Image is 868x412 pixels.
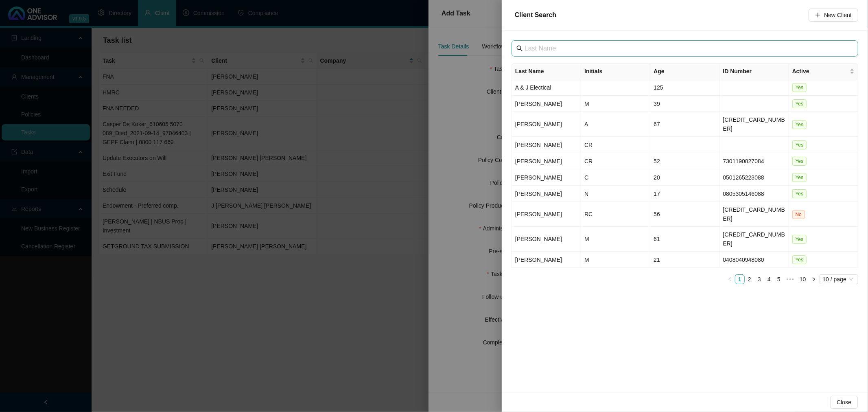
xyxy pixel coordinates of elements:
button: Close [830,396,858,409]
span: 56 [654,211,660,217]
td: [PERSON_NAME] [512,96,581,112]
td: CR [581,137,650,153]
span: 67 [654,121,660,127]
span: Yes [792,255,807,264]
td: N [581,186,650,202]
li: Previous Page [725,274,735,284]
a: 10 [797,275,809,284]
span: Client Search [515,11,556,18]
li: 5 [774,274,784,284]
button: New Client [809,9,858,22]
button: left [725,274,735,284]
th: Active [789,64,858,79]
td: [PERSON_NAME] [512,169,581,186]
span: Yes [792,157,807,166]
td: A & J Electical [512,79,581,96]
span: ••• [784,274,797,284]
td: C [581,169,650,186]
th: Initials [581,64,650,79]
th: ID Number [720,64,789,79]
span: Yes [792,99,807,108]
span: search [516,45,523,52]
span: Yes [792,235,807,244]
span: left [728,277,732,282]
td: M [581,227,650,252]
span: Yes [792,140,807,149]
button: right [809,274,819,284]
td: CR [581,153,650,169]
td: [PERSON_NAME] [512,202,581,227]
span: plus [815,12,821,18]
td: [PERSON_NAME] [512,252,581,268]
td: 7301190827084 [720,153,789,169]
a: 4 [765,275,774,284]
span: New Client [824,11,852,20]
li: 2 [745,274,754,284]
input: Last Name [525,44,847,53]
span: Yes [792,120,807,129]
td: [PERSON_NAME] [512,153,581,169]
a: 5 [774,275,783,284]
td: [PERSON_NAME] [512,227,581,252]
span: Yes [792,173,807,182]
td: [PERSON_NAME] [512,137,581,153]
span: 10 / page [823,275,855,284]
span: No [792,210,805,219]
td: [CREDIT_CARD_NUMBER] [720,112,789,137]
th: Age [650,64,719,79]
span: Yes [792,189,807,198]
li: 4 [764,274,774,284]
td: M [581,96,650,112]
a: 3 [755,275,764,284]
td: [CREDIT_CARD_NUMBER] [720,227,789,252]
td: 0805305146088 [720,186,789,202]
span: Close [837,398,851,407]
td: [CREDIT_CARD_NUMBER] [720,202,789,227]
td: M [581,252,650,268]
td: [PERSON_NAME] [512,112,581,137]
span: right [811,277,816,282]
th: Last Name [512,64,581,79]
li: Next Page [809,274,819,284]
span: 52 [654,158,660,164]
a: 2 [745,275,754,284]
span: 61 [654,236,660,242]
a: 1 [735,275,744,284]
td: RC [581,202,650,227]
li: Next 5 Pages [784,274,797,284]
span: Yes [792,83,807,92]
span: 125 [654,84,663,91]
span: 17 [654,191,660,197]
span: 20 [654,174,660,181]
td: [PERSON_NAME] [512,186,581,202]
span: Active [792,67,848,76]
div: Page Size [820,274,858,284]
td: A [581,112,650,137]
span: 21 [654,256,660,263]
td: 0501265223088 [720,169,789,186]
li: 3 [754,274,764,284]
td: 0408040948080 [720,252,789,268]
span: 39 [654,101,660,107]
